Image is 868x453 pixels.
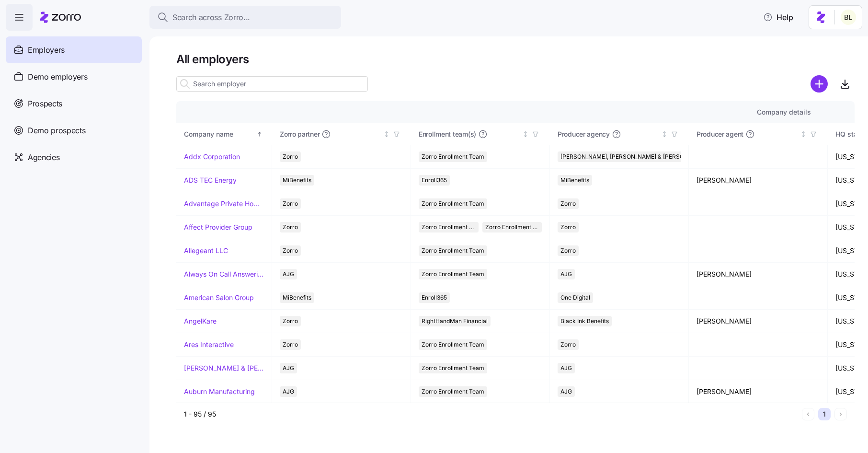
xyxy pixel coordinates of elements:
span: Zorro [283,222,298,232]
div: Not sorted [383,131,390,138]
span: Zorro Enrollment Experts [485,222,539,232]
span: Zorro [560,198,576,209]
span: Agencies [28,151,59,163]
svg: add icon [811,75,828,93]
img: 2fabda6663eee7a9d0b710c60bc473af [841,10,856,25]
a: AngelKare [184,316,217,326]
span: Black Ink Benefits [560,316,609,326]
div: Not sorted [522,131,529,138]
span: Employers [28,44,65,56]
span: RightHandMan Financial [422,316,488,326]
span: Enrollment team(s) [419,129,476,139]
a: Addx Corporation [184,152,240,162]
span: Help [763,12,793,23]
span: Prospects [28,98,62,110]
span: Zorro Enrollment Team [422,269,484,279]
div: 1 - 95 / 95 [184,409,798,419]
span: Demo employers [28,71,88,83]
span: Producer agency [558,129,610,139]
a: Advantage Private Home Care [184,199,264,209]
span: AJG [560,363,572,373]
button: Next page [834,408,847,420]
th: Producer agentNot sorted [689,123,828,145]
span: [PERSON_NAME], [PERSON_NAME] & [PERSON_NAME] [560,151,709,162]
td: [PERSON_NAME] [689,169,828,192]
span: Zorro Enrollment Team [422,363,484,373]
div: Not sorted [661,131,668,138]
a: Demo prospects [6,117,142,144]
span: One Digital [560,292,590,303]
span: AJG [283,363,294,373]
span: Zorro Enrollment Team [422,245,484,256]
a: [PERSON_NAME] & [PERSON_NAME]'s [184,363,264,373]
a: Affect Provider Group [184,222,252,232]
span: AJG [283,269,294,279]
span: Zorro [283,245,298,256]
span: AJG [560,269,572,279]
button: Search across Zorro... [149,6,341,29]
span: Zorro [560,339,576,350]
span: Zorro Enrollment Team [422,339,484,350]
a: Prospects [6,90,142,117]
span: Zorro [283,316,298,326]
a: Agencies [6,144,142,171]
span: Producer agent [697,129,743,139]
span: Zorro [560,245,576,256]
td: [PERSON_NAME] [689,310,828,333]
td: [PERSON_NAME] [689,263,828,286]
th: Company nameSorted ascending [176,123,272,145]
span: Zorro [283,339,298,350]
span: Demo prospects [28,125,86,137]
span: Zorro Enrollment Team [422,222,476,232]
span: Enroll365 [422,292,447,303]
span: Enroll365 [422,175,447,186]
span: MiBenefits [283,292,311,303]
span: Zorro partner [280,129,320,139]
span: Zorro Enrollment Team [422,198,484,209]
a: Auburn Manufacturing [184,387,255,396]
a: Always On Call Answering Service [184,269,264,279]
h1: All employers [176,52,855,67]
span: Zorro Enrollment Team [422,386,484,397]
span: Zorro Enrollment Team [422,151,484,162]
td: [PERSON_NAME] [689,380,828,404]
span: Zorro [283,198,298,209]
div: Company name [184,129,255,139]
button: Help [755,8,801,27]
span: AJG [283,386,294,397]
span: MiBenefits [560,175,589,186]
a: Demo employers [6,63,142,90]
a: American Salon Group [184,293,254,302]
span: Search across Zorro... [172,12,250,23]
div: Not sorted [800,131,807,138]
span: Zorro [560,222,576,232]
th: Enrollment team(s)Not sorted [411,123,550,145]
button: Previous page [802,408,814,420]
div: Sorted ascending [256,131,263,138]
a: Employers [6,36,142,63]
input: Search employer [176,76,368,92]
button: 1 [818,408,831,420]
a: ADS TEC Energy [184,175,237,185]
th: Zorro partnerNot sorted [272,123,411,145]
a: Allegeant LLC [184,246,228,256]
a: Ares Interactive [184,340,234,349]
span: Zorro [283,151,298,162]
span: AJG [560,386,572,397]
span: MiBenefits [283,175,311,186]
th: Producer agencyNot sorted [550,123,689,145]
